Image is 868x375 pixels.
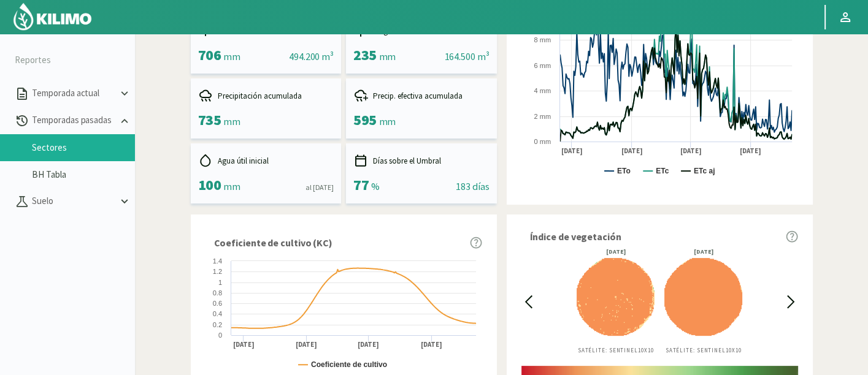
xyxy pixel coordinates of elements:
[223,50,240,63] span: mm
[212,300,221,307] text: 0.6
[12,2,93,31] img: Kilimo
[353,175,369,194] span: 77
[680,146,701,156] text: [DATE]
[379,50,396,63] span: mm
[346,78,497,138] kil-mini-card: report-summary-cards.ACCUMULATED_EFFECTIVE_PRECIPITATION
[534,62,551,69] text: 6 mm
[223,180,240,192] span: mm
[198,88,334,103] div: Precipitación acumulada
[218,279,221,286] text: 1
[214,235,332,250] span: Coeficiente de cultivo (KC)
[212,289,221,297] text: 0.8
[191,143,342,203] kil-mini-card: report-summary-cards.INITIAL_USEFUL_WATER
[223,115,240,127] span: mm
[32,142,135,153] a: Sectores
[577,346,655,355] p: Satélite: Sentinel
[191,13,342,74] kil-mini-card: report-summary-cards.ACCUMULATED_ETC
[534,113,551,120] text: 2 mm
[212,257,221,265] text: 1.4
[198,175,221,194] span: 100
[561,146,582,156] text: [DATE]
[353,153,490,168] div: Días sobre el Umbral
[577,255,655,338] img: 09853a31-72f6-438d-8f79-178105abd763_-_sentinel_-_2024-05-25.png
[198,23,334,38] div: ETc acumulado
[664,249,742,255] div: [DATE]
[456,179,489,194] div: 183 días
[289,49,334,64] div: 494.200 m³
[346,143,497,203] kil-mini-card: report-summary-cards.DAYS_ABOVE_THRESHOLD
[212,321,221,328] text: 0.2
[577,249,655,255] div: [DATE]
[353,45,377,64] span: 235
[346,13,497,74] kil-mini-card: report-summary-cards.ACCUMULATED_IRRIGATION
[621,146,642,156] text: [DATE]
[638,347,654,354] span: 10X10
[311,360,387,369] text: Coeficiente de cultivo
[198,153,334,168] div: Agua útil inicial
[296,340,317,349] text: [DATE]
[371,180,380,192] span: %
[656,167,669,175] text: ETc
[212,268,221,275] text: 1.2
[617,167,631,175] text: ETo
[444,49,489,64] div: 164.500 m³
[218,331,221,339] text: 0
[305,182,334,193] div: al [DATE]
[534,36,551,44] text: 8 mm
[534,138,551,145] text: 0 mm
[29,86,118,100] p: Temporada actual
[534,87,551,94] text: 4 mm
[530,229,621,244] span: Índice de vegetación
[32,169,135,180] a: BH Tabla
[358,340,379,349] text: [DATE]
[212,310,221,317] text: 0.4
[191,78,342,138] kil-mini-card: report-summary-cards.ACCUMULATED_PRECIPITATION
[726,347,742,354] span: 10X10
[198,45,221,64] span: 706
[740,146,761,156] text: [DATE]
[693,167,714,175] text: ETc aj
[379,115,396,127] span: mm
[29,113,118,127] p: Temporadas pasadas
[664,255,742,338] img: 09853a31-72f6-438d-8f79-178105abd763_-_sentinel_-_2024-05-30.png
[353,88,490,103] div: Precip. efectiva acumulada
[421,340,442,349] text: [DATE]
[353,110,377,129] span: 595
[232,340,254,349] text: [DATE]
[664,346,742,355] p: Satélite: Sentinel
[353,23,490,38] div: Riego acumulado
[29,194,118,208] p: Suelo
[198,110,221,129] span: 735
